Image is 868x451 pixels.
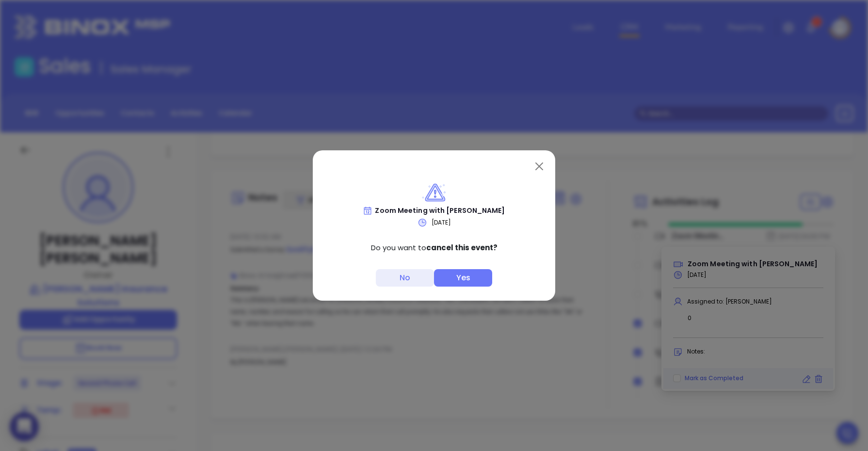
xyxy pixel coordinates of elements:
[531,159,547,174] button: Close
[321,242,547,254] p: Do you want to
[426,242,498,253] strong: cancel this event?
[432,218,451,226] span: [DATE]
[375,206,505,215] span: Zoom Meeting with [PERSON_NAME]
[422,180,446,205] img: delete action list
[376,269,434,287] button: No
[434,269,492,287] button: Yes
